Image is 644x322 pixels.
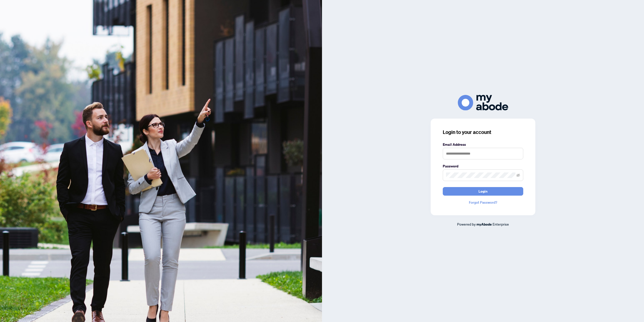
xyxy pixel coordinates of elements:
[516,173,520,177] span: eye-invisible
[493,222,509,226] span: Enterprise
[443,200,523,205] a: Forgot Password?
[458,95,508,110] img: ma-logo
[443,129,523,136] h3: Login to your account
[443,142,523,147] label: Email Address
[457,222,476,226] span: Powered by
[476,222,492,227] a: myAbode
[443,163,523,169] label: Password
[478,187,488,195] span: Login
[443,187,523,196] button: Login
